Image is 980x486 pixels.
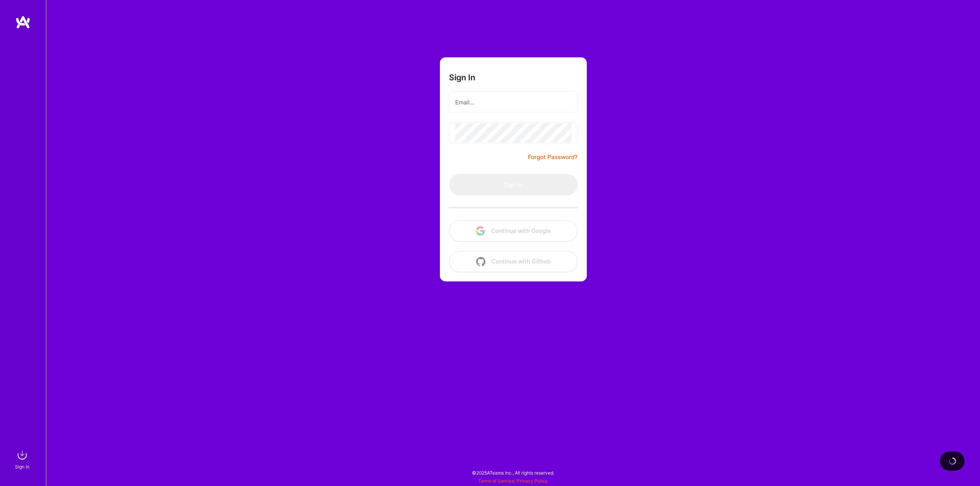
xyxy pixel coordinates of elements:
[15,15,31,29] img: logo
[528,153,578,162] a: Forgot Password?
[449,73,475,82] h3: Sign In
[46,463,980,482] div: © 2025 ATeams Inc., All rights reserved.
[517,478,548,484] a: Privacy Policy
[949,457,956,465] img: loading
[449,174,578,195] button: Sign In
[478,478,548,484] span: |
[16,447,30,471] a: sign inSign In
[476,226,485,236] img: icon
[476,257,485,266] img: icon
[15,463,29,471] div: Sign In
[455,93,572,112] input: Email...
[449,220,578,242] button: Continue with Google
[478,478,514,484] a: Terms of Service
[15,447,30,463] img: sign in
[449,251,578,272] button: Continue with Github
